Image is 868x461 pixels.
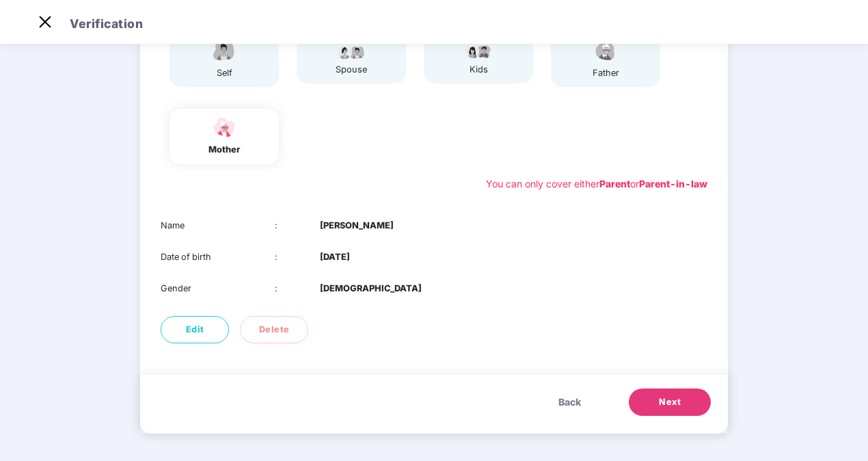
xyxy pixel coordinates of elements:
[275,219,321,233] div: :
[599,178,630,189] b: Parent
[629,388,711,416] button: Next
[588,66,623,80] div: father
[639,178,707,189] b: Parent-in-law
[186,323,204,337] span: Edit
[461,63,496,77] div: kids
[161,282,275,295] div: Gender
[161,219,275,233] div: Name
[461,43,496,60] img: svg+xml;base64,PHN2ZyB4bWxucz0iaHR0cDovL3d3dy53My5vcmcvMjAwMC9zdmciIHdpZHRoPSI3OS4wMzciIGhlaWdodD...
[558,395,581,410] span: Back
[240,316,308,343] button: Delete
[334,43,368,60] img: svg+xml;base64,PHN2ZyB4bWxucz0iaHR0cDovL3d3dy53My5vcmcvMjAwMC9zdmciIHdpZHRoPSI5Ny44OTciIGhlaWdodD...
[659,395,681,409] span: Next
[588,39,623,63] img: svg+xml;base64,PHN2ZyBpZD0iRmF0aGVyX2ljb24iIHhtbG5zPSJodHRwOi8vd3d3LnczLm9yZy8yMDAwL3N2ZyIgeG1sbn...
[207,39,241,63] img: svg+xml;base64,PHN2ZyBpZD0iRW1wbG95ZWVfbWFsZSIgeG1sbnM9Imh0dHA6Ly93d3cudzMub3JnLzIwMDAvc3ZnIiB3aW...
[161,250,275,264] div: Date of birth
[320,250,350,264] b: [DATE]
[334,63,368,77] div: spouse
[259,323,290,337] span: Delete
[275,250,321,264] div: :
[207,66,241,80] div: self
[207,116,241,140] img: svg+xml;base64,PHN2ZyB4bWxucz0iaHR0cDovL3d3dy53My5vcmcvMjAwMC9zdmciIHdpZHRoPSI1NCIgaGVpZ2h0PSIzOC...
[545,388,595,416] button: Back
[161,316,229,343] button: Edit
[320,282,422,295] b: [DEMOGRAPHIC_DATA]
[275,282,321,295] div: :
[207,143,241,157] div: mother
[320,219,394,233] b: [PERSON_NAME]
[486,176,707,192] div: You can only cover either or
